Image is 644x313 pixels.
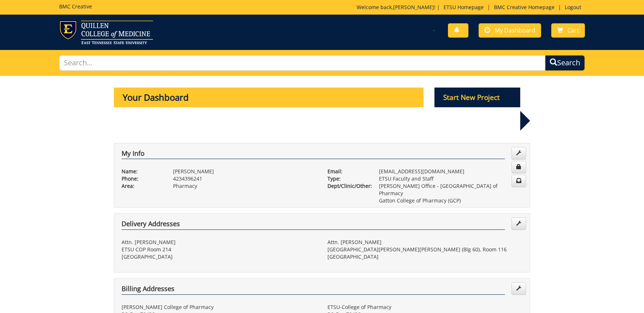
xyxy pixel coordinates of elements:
p: 4234396241 [173,175,317,182]
img: ETSU logo [59,20,153,44]
p: Email: [327,168,368,175]
p: ETSU-College of Pharmacy [327,304,522,311]
p: Type: [327,175,368,182]
a: Start New Project [434,94,521,101]
p: [GEOGRAPHIC_DATA] [327,253,522,260]
p: Phone: [122,175,162,182]
h4: My Info [122,150,505,159]
p: Your Dashboard [114,88,423,107]
h5: BMC Creative [59,4,92,9]
a: Change Communication Preferences [511,175,526,187]
p: [GEOGRAPHIC_DATA] [122,253,317,260]
p: Name: [122,168,162,175]
p: ETSU Faculty and Staff [379,175,522,182]
a: Edit Info [511,147,526,159]
p: [PERSON_NAME] College of Pharmacy [122,304,317,311]
a: BMC Creative Homepage [490,4,558,11]
p: Gatton College of Pharmacy (GCP) [379,197,522,204]
p: [PERSON_NAME] Office - [GEOGRAPHIC_DATA] of Pharmacy [379,182,522,197]
a: Logout [561,4,585,11]
span: Cart [567,26,579,34]
a: Cart [551,23,585,38]
a: Edit Addresses [511,282,526,295]
span: My Dashboard [495,26,535,34]
a: ETSU Homepage [440,4,487,11]
h4: Delivery Addresses [122,220,505,230]
p: ETSU COP Room 214 [122,246,317,253]
input: Search... [59,55,545,71]
p: Welcome back, ! | | | [357,4,585,11]
a: Edit Addresses [511,217,526,230]
p: Pharmacy [173,182,317,190]
button: Search [545,55,585,71]
a: Change Password [511,161,526,173]
a: [PERSON_NAME] [393,4,434,11]
p: Area: [122,182,162,190]
a: My Dashboard [479,23,541,38]
p: [PERSON_NAME] [173,168,317,175]
p: [EMAIL_ADDRESS][DOMAIN_NAME] [379,168,522,175]
p: Attn. [PERSON_NAME] [122,239,317,246]
h4: Billing Addresses [122,285,505,295]
p: [GEOGRAPHIC_DATA][PERSON_NAME][PERSON_NAME] (Blg 60), Room 116 [327,246,522,253]
p: Dept/Clinic/Other: [327,182,368,190]
p: Start New Project [434,88,521,107]
p: Attn. [PERSON_NAME] [327,239,522,246]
